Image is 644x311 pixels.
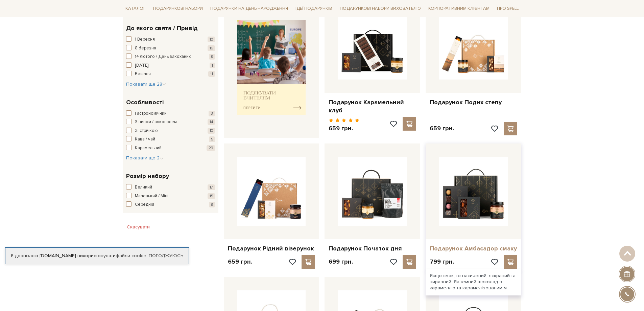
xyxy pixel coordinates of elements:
[126,184,215,191] button: Великий 17
[126,36,215,43] button: 1 Вересня 10
[135,119,177,126] span: З вином / алкоголем
[135,193,168,200] span: Маленький / Міні
[208,184,215,190] span: 17
[126,24,198,33] span: До якого свята / Привід
[135,71,151,77] span: Весілля
[329,125,359,132] p: 659 грн.
[126,145,215,152] button: Карамельний 29
[5,253,189,259] div: Я дозволяю [DOMAIN_NAME] використовувати
[135,145,162,152] span: Карамельний
[135,128,158,134] span: Зі стрічкою
[126,172,169,181] span: Розмір набору
[126,136,215,143] button: Кава / чай 5
[430,98,517,106] a: Подарунок Подих степу
[228,245,315,252] a: Подарунок Рідний візерунок
[208,3,291,14] a: Подарунки на День народження
[293,3,335,14] a: Ідеї подарунків
[329,258,353,266] p: 699 грн.
[426,3,492,14] a: Корпоративним клієнтам
[135,36,155,43] span: 1 Вересня
[426,269,521,295] div: Якщо смак, то насичений, яскравий та виразний. Як темний шоколад з карамеллю та карамелізованим м..
[126,81,166,88] button: Показати ще 28
[209,54,215,60] span: 8
[337,3,424,14] a: Подарункові набори вихователю
[126,201,215,208] button: Середній 9
[135,45,156,52] span: 8 березня
[208,119,215,125] span: 14
[126,98,164,107] span: Особливості
[116,253,146,259] a: файли cookie
[430,245,517,252] a: Подарунок Амбасадор смаку
[135,184,152,191] span: Великий
[126,193,215,200] button: Маленький / Міні 15
[135,201,154,208] span: Середній
[207,145,215,151] span: 29
[210,63,215,68] span: 1
[208,193,215,199] span: 15
[149,253,183,259] a: Погоджуюсь
[123,3,148,14] a: Каталог
[208,128,215,134] span: 10
[208,45,215,51] span: 16
[126,155,164,161] button: Показати ще 2
[126,155,164,161] span: Показати ще 2
[209,202,215,207] span: 9
[123,222,154,232] button: Скасувати
[209,136,215,142] span: 5
[209,111,215,116] span: 3
[208,71,215,77] span: 11
[135,110,167,117] span: Гастрономічний
[228,258,252,266] p: 659 грн.
[126,45,215,52] button: 8 березня 16
[135,136,155,143] span: Кава / чай
[126,53,215,60] button: 14 лютого / День закоханих 8
[126,128,215,134] button: Зі стрічкою 10
[126,110,215,117] button: Гастрономічний 3
[208,37,215,42] span: 10
[494,3,521,14] a: Про Spell
[430,125,454,132] p: 659 грн.
[135,53,191,60] span: 14 лютого / День закоханих
[329,245,416,252] a: Подарунок Початок дня
[430,258,454,266] p: 799 грн.
[135,62,148,69] span: [DATE]
[126,71,215,77] button: Весілля 11
[329,98,416,114] a: Подарунок Карамельний клуб
[150,3,206,14] a: Подарункові набори
[126,62,215,69] button: [DATE] 1
[237,20,306,115] img: banner
[126,119,215,126] button: З вином / алкоголем 14
[126,81,166,87] span: Показати ще 28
